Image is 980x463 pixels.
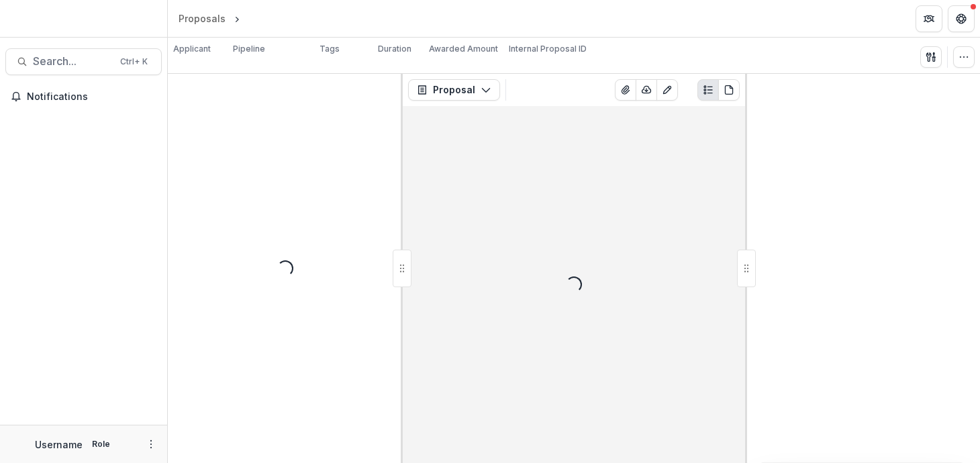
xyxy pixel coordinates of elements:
[718,79,740,101] button: PDF view
[509,43,587,55] p: Internal Proposal ID
[320,43,340,55] p: Tags
[697,79,719,101] button: Plaintext view
[916,5,942,32] button: Partners
[117,54,150,69] div: Ctrl + K
[378,43,411,55] p: Duration
[179,11,226,25] div: Proposals
[233,43,265,55] p: Pipeline
[173,9,300,28] nav: breadcrumb
[429,43,498,55] p: Awarded Amount
[88,438,114,450] p: Role
[27,91,156,103] span: Notifications
[5,86,162,107] button: Notifications
[33,55,112,68] span: Search...
[173,43,211,55] p: Applicant
[173,9,231,28] a: Proposals
[656,79,678,101] button: Edit as form
[5,48,162,75] button: Search...
[948,5,975,32] button: Get Help
[615,79,636,101] button: View Attached Files
[143,436,159,452] button: More
[35,438,83,452] p: Username
[408,79,500,101] button: Proposal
